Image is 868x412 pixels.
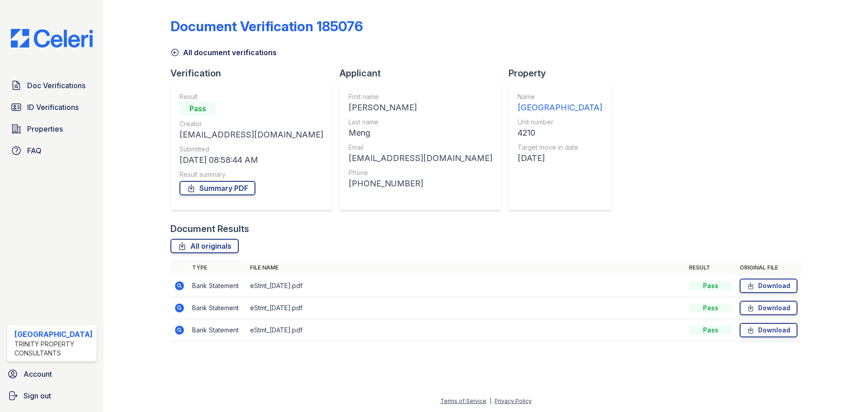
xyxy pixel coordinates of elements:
a: Download [740,301,797,315]
div: Pass [689,326,732,335]
div: Unit number [518,118,602,127]
div: Email [349,143,492,152]
a: FAQ [7,142,96,160]
th: File name [246,260,685,275]
div: Phone [349,168,492,177]
div: Result [179,92,323,101]
td: Bank Statement [189,297,246,319]
div: [DATE] [518,152,602,165]
div: 4210 [518,127,602,139]
div: [GEOGRAPHIC_DATA] [14,329,93,340]
td: eStmt_[DATE].pdf [246,275,685,297]
th: Original file [736,260,801,275]
div: Pass [179,101,216,116]
a: Sign out [4,387,100,405]
div: Trinity Property Consultants [14,340,93,358]
a: Download [740,323,797,337]
a: Terms of Service [440,398,486,404]
td: eStmt_[DATE].pdf [246,319,685,341]
iframe: chat widget [830,376,859,403]
div: Last name [349,118,492,127]
div: Applicant [340,67,509,80]
div: First name [349,92,492,101]
span: Properties [27,123,63,134]
div: Pass [689,303,732,313]
div: [EMAIL_ADDRESS][DOMAIN_NAME] [349,152,492,165]
a: Doc Verifications [7,76,96,95]
div: Creator [179,119,323,128]
div: Target move in date [518,143,602,152]
div: [DATE] 08:58:44 AM [179,154,323,166]
div: Meng [349,127,492,139]
a: Properties [7,120,96,138]
div: Property [509,67,618,80]
div: Document Results [170,223,249,235]
div: | [490,398,491,404]
div: Verification [170,67,340,80]
span: FAQ [27,145,42,156]
div: Submitted [179,145,323,154]
a: Summary PDF [179,181,255,195]
span: Sign out [24,390,51,401]
div: [PHONE_NUMBER] [349,177,492,190]
img: CE_Logo_Blue-a8612792a0a2168367f1c8372b55b34899dd931a85d93a1a3d3e32e68fde9ad4.png [4,29,100,47]
div: [PERSON_NAME] [349,101,492,114]
td: eStmt_[DATE].pdf [246,297,685,319]
span: Doc Verifications [27,80,85,91]
a: All originals [170,239,239,253]
a: Privacy Policy [495,398,532,404]
td: Bank Statement [189,319,246,341]
a: ID Verifications [7,98,96,116]
a: Name [GEOGRAPHIC_DATA] [518,92,602,114]
th: Type [189,260,246,275]
a: All document verifications [170,47,277,58]
th: Result [685,260,736,275]
div: Result summary [179,170,323,179]
div: Name [518,92,602,101]
a: Account [4,365,100,383]
td: Bank Statement [189,275,246,297]
div: Document Verification 185076 [170,18,363,34]
div: Pass [689,281,732,290]
div: [GEOGRAPHIC_DATA] [518,101,602,114]
span: Account [24,369,52,379]
a: Download [740,279,797,293]
span: ID Verifications [27,102,79,113]
div: [EMAIL_ADDRESS][DOMAIN_NAME] [179,128,323,141]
